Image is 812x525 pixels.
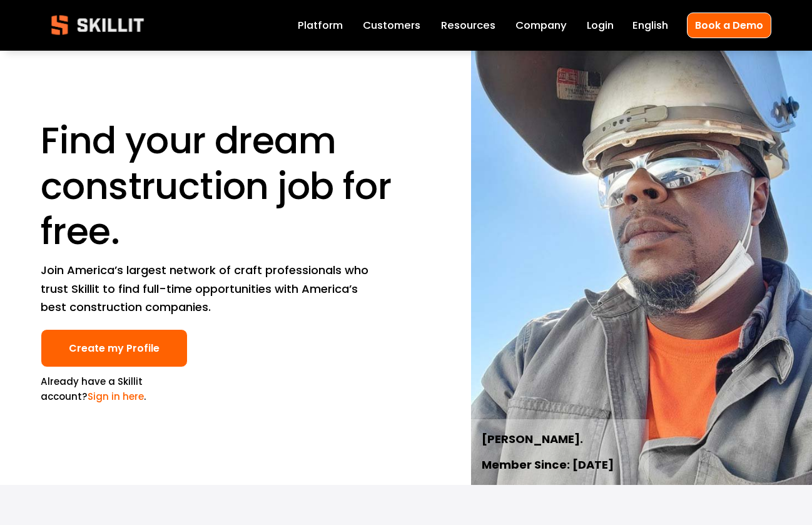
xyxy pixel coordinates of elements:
[298,16,343,34] a: Platform
[515,16,567,34] a: Company
[632,16,668,34] div: language picker
[363,16,420,34] a: Customers
[41,261,372,316] p: Join America’s largest network of craft professionals who trust Skillit to find full-time opportu...
[482,431,583,447] strong: [PERSON_NAME].
[41,374,188,404] p: Already have a Skillit account? .
[41,329,188,367] a: Create my Profile
[441,16,495,34] a: folder dropdown
[441,18,495,33] span: Resources
[88,390,144,403] a: Sign in here
[41,118,403,254] h1: Find your dream construction job for free.
[41,6,155,44] img: Skillit
[587,16,614,34] a: Login
[687,13,771,38] a: Book a Demo
[632,18,668,33] span: English
[482,457,614,472] strong: Member Since: [DATE]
